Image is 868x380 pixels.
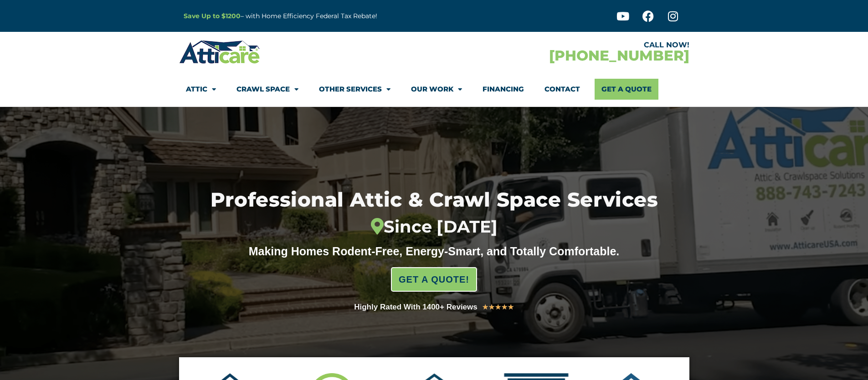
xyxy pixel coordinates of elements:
i: ★ [508,301,514,313]
div: Highly Rated With 1400+ Reviews [354,301,478,314]
a: Get A Quote [595,79,658,100]
a: Financing [483,79,524,100]
a: Other Services [319,79,390,100]
a: Crawl Space [236,79,298,100]
i: ★ [495,301,501,313]
span: GET A QUOTE! [399,270,469,289]
div: Making Homes Rodent-Free, Energy-Smart, and Totally Comfortable. [231,244,637,258]
i: ★ [488,301,495,313]
a: Our Work [411,79,462,100]
h1: Professional Attic & Crawl Space Services [164,190,704,237]
div: CALL NOW! [434,41,689,49]
div: 5/5 [482,301,514,313]
nav: Menu [186,79,683,100]
a: Contact [544,79,580,100]
a: GET A QUOTE! [391,267,477,292]
div: Since [DATE] [164,217,704,237]
p: – with Home Efficiency Federal Tax Rebate! [184,11,479,21]
iframe: Chat Invitation [5,284,150,353]
a: Save Up to $1200 [184,12,241,20]
i: ★ [501,301,508,313]
a: Attic [186,79,216,100]
i: ★ [482,301,488,313]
